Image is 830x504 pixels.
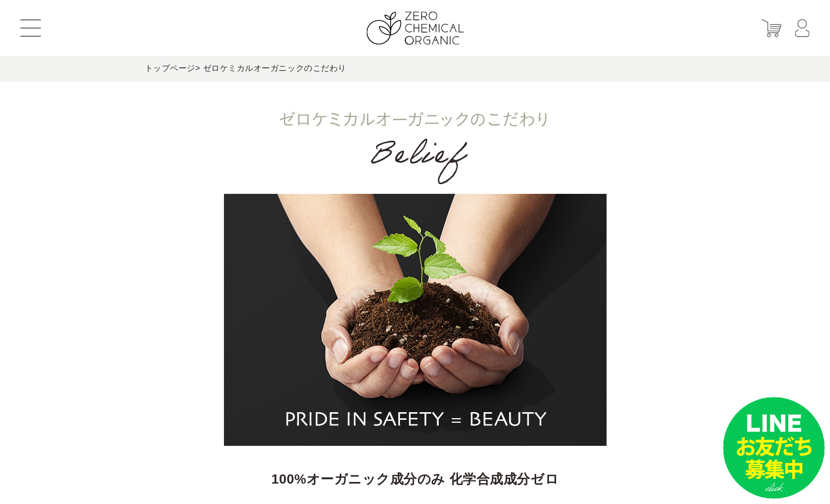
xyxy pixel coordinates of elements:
div: > ゼロケミカルオーガニックのこだわり [145,56,686,82]
img: ZERO CHEMICAL ORGANIC [366,12,464,45]
img: small_line.png [723,397,825,499]
img: ゼロケミカルオーガニックのこだわり [224,82,607,194]
img: マイページ [795,19,810,37]
img: カート [762,19,782,37]
a: トップページ [145,64,195,72]
h2: 100%オーガニック成分のみ 化学合成成分ゼロ [244,471,586,487]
